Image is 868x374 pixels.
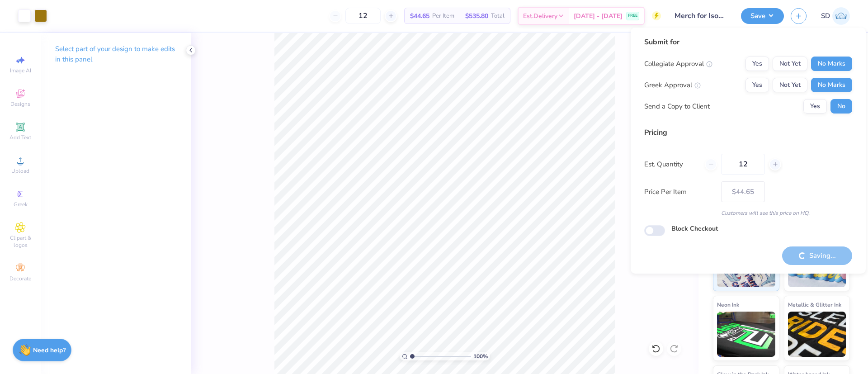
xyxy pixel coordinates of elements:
[773,78,807,92] button: Not Yet
[14,201,28,208] span: Greek
[523,11,557,21] span: Est. Delivery
[33,346,66,355] strong: Need help?
[741,8,784,24] button: Save
[410,11,429,21] span: $44.65
[465,11,488,21] span: $535.80
[644,80,701,90] div: Greek Approval
[644,187,714,197] label: Price Per Item
[644,127,852,138] div: Pricing
[11,167,29,175] span: Upload
[644,159,698,170] label: Est. Quantity
[9,275,31,282] span: Decorate
[345,8,381,24] input: – –
[721,154,765,175] input: – –
[10,100,30,108] span: Designs
[644,101,710,112] div: Send a Copy to Client
[811,57,852,71] button: No Marks
[832,7,850,25] img: Sparsh Drolia
[644,37,852,47] div: Submit for
[830,99,852,114] button: No
[821,7,850,25] a: SD
[55,44,176,65] p: Select part of your design to make edits in this panel
[717,300,739,309] span: Neon Ink
[644,209,852,217] div: Customers will see this price on HQ.
[574,11,623,21] span: [DATE] - [DATE]
[10,67,31,74] span: Image AI
[473,352,488,360] span: 100 %
[5,234,36,249] span: Clipart & logos
[644,59,712,69] div: Collegiate Approval
[668,7,734,25] input: Untitled Design
[9,134,31,141] span: Add Text
[432,11,454,21] span: Per Item
[717,312,775,357] img: Neon Ink
[491,11,505,21] span: Total
[773,57,807,71] button: Not Yet
[745,78,769,92] button: Yes
[803,99,827,114] button: Yes
[788,300,841,309] span: Metallic & Glitter Ink
[811,78,852,92] button: No Marks
[788,312,846,357] img: Metallic & Glitter Ink
[745,57,769,71] button: Yes
[671,224,718,233] label: Block Checkout
[821,11,830,21] span: SD
[628,13,637,19] span: FREE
